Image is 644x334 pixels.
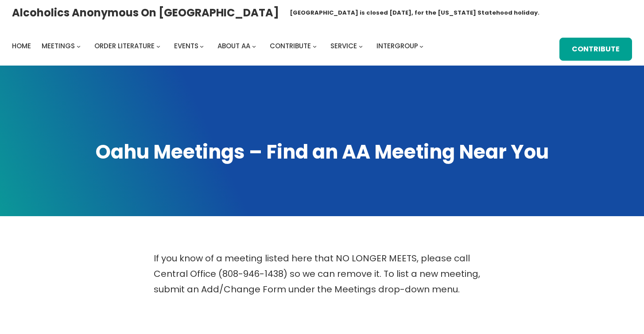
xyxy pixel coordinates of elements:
span: Intergroup [376,41,418,50]
button: Order Literature submenu [156,44,160,48]
button: Meetings submenu [77,44,81,48]
nav: Intergroup [12,40,427,52]
span: Events [174,41,198,50]
a: Alcoholics Anonymous on [GEOGRAPHIC_DATA] [12,3,279,22]
button: Contribute submenu [313,44,317,48]
h1: Oahu Meetings – Find an AA Meeting Near You [12,139,632,165]
a: Contribute [559,38,632,61]
a: Events [174,40,198,52]
a: Home [12,40,31,52]
span: Meetings [42,41,75,50]
span: Contribute [270,41,311,50]
a: About AA [217,40,250,52]
button: Events submenu [200,44,204,48]
a: Intergroup [376,40,418,52]
button: Intergroup submenu [419,44,423,48]
span: Home [12,41,31,50]
p: If you know of a meeting listed here that NO LONGER MEETS, please call Central Office (808-946-14... [154,251,490,297]
h1: [GEOGRAPHIC_DATA] is closed [DATE], for the [US_STATE] Statehood holiday. [290,8,539,17]
button: About AA submenu [252,44,256,48]
span: About AA [217,41,250,50]
a: Service [330,40,357,52]
a: Contribute [270,40,311,52]
span: Order Literature [94,41,155,50]
a: Meetings [42,40,75,52]
span: Service [330,41,357,50]
button: Service submenu [359,44,363,48]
